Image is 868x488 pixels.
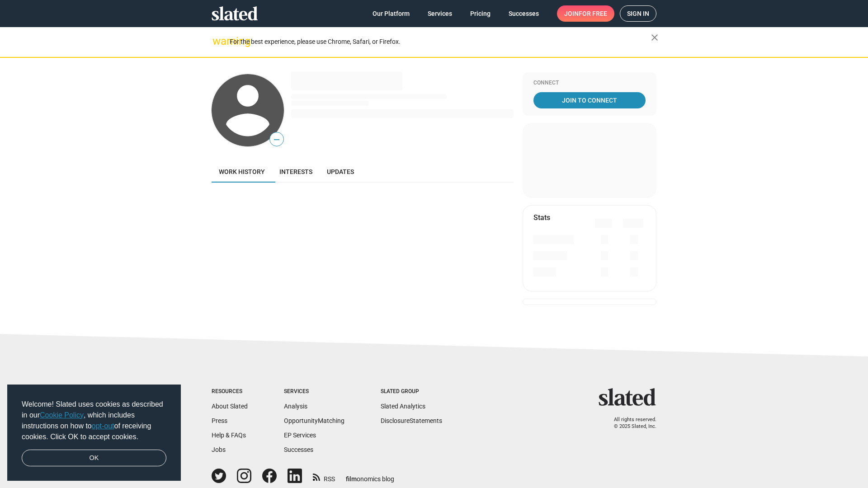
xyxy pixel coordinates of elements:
[219,168,265,175] span: Work history
[346,475,357,483] span: film
[284,388,344,395] div: Services
[420,5,459,22] a: Services
[212,403,248,410] a: About Slated
[381,403,425,410] a: Slated Analytics
[533,80,646,87] div: Connect
[627,6,649,21] span: Sign in
[270,134,283,145] span: —
[212,36,223,47] mat-icon: warning
[313,469,335,483] a: RSS
[7,385,181,481] div: cookieconsent
[284,446,313,453] a: Successes
[212,446,226,453] a: Jobs
[381,388,442,395] div: Slated Group
[327,168,354,175] span: Updates
[373,5,410,22] span: Our Platform
[284,432,316,439] a: EP Services
[284,403,307,410] a: Analysis
[620,5,656,22] a: Sign in
[40,411,84,419] a: Cookie Policy
[272,161,320,183] a: Interests
[279,168,312,175] span: Interests
[212,432,246,439] a: Help & FAQs
[579,5,607,22] span: for free
[365,5,417,22] a: Our Platform
[649,32,660,43] mat-icon: close
[230,36,651,48] div: For the best experience, please use Chrome, Safari, or Firefox.
[501,5,546,22] a: Successes
[535,92,644,108] span: Join To Connect
[22,450,166,467] a: dismiss cookie message
[212,161,272,183] a: Work history
[92,422,114,430] a: opt-out
[509,5,539,22] span: Successes
[381,417,442,424] a: DisclosureStatements
[320,161,361,183] a: Updates
[346,468,394,483] a: filmonomics blog
[564,5,607,22] span: Join
[533,213,550,222] mat-card-title: Stats
[212,388,248,395] div: Resources
[22,399,166,442] span: Welcome! Slated uses cookies as described in our , which includes instructions on how to of recei...
[284,417,344,424] a: OpportunityMatching
[557,5,614,22] a: Joinfor free
[463,5,498,22] a: Pricing
[212,417,227,424] a: Press
[604,417,656,430] p: All rights reserved. © 2025 Slated, Inc.
[470,5,491,22] span: Pricing
[533,92,646,108] a: Join To Connect
[428,5,452,22] span: Services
